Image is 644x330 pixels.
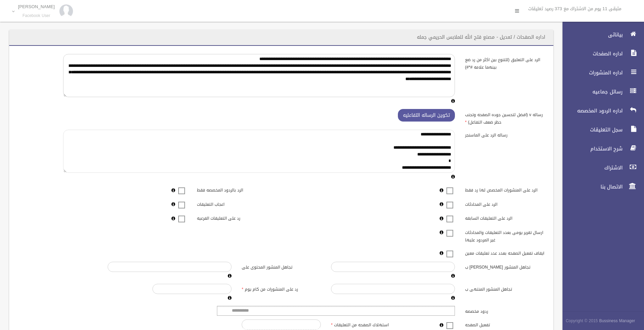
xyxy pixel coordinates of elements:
label: رد على المنشورات من كام يوم [237,284,326,293]
label: رساله v (افضل لتحسين جوده الصفحه وتجنب حظر ضعف التفاعل) [460,109,549,126]
span: رسائل جماعيه [557,88,625,95]
label: ايقاف تفعيل الصفحه بعدد عدد تعليقات معين [460,247,549,257]
label: تجاهل المنشور المحتوى على [237,262,326,271]
a: الاشتراك [557,160,644,175]
label: رساله الرد على الماسنجر [460,130,549,139]
span: اداره الصفحات [557,50,625,57]
p: [PERSON_NAME] [18,4,55,9]
span: اداره الردود المخصصه [557,107,625,114]
span: Copyright © 2015 [566,317,598,325]
span: بياناتى [557,31,625,38]
label: اعجاب التعليقات [192,199,281,208]
a: سجل التعليقات [557,122,644,137]
label: تفعيل الصفحه [460,319,549,329]
span: الاتصال بنا [557,183,625,190]
strong: Bussiness Manager [599,317,635,325]
label: ارسال تقرير يومى بعدد التعليقات والمحادثات غير المردود عليها [460,227,549,244]
label: تجاهل المنشور [PERSON_NAME] ب [460,262,549,271]
label: ردود مخصصه [460,306,549,315]
button: تكوين الرساله التفاعليه [398,109,455,122]
a: اداره المنشورات [557,65,644,80]
a: الاتصال بنا [557,179,644,194]
a: شرح الاستخدام [557,141,644,156]
small: Facebook User [18,13,55,18]
a: اداره الصفحات [557,46,644,61]
label: الرد بالردود المخصصه فقط [192,185,281,194]
a: بياناتى [557,27,644,42]
span: شرح الاستخدام [557,145,625,152]
span: سجل التعليقات [557,126,625,133]
label: الرد على التعليقات السابقه [460,213,549,222]
label: رد على التعليقات الفرعيه [192,213,281,222]
a: اداره الردود المخصصه [557,103,644,118]
img: 84628273_176159830277856_972693363922829312_n.jpg [59,4,73,18]
label: تجاهل المنشور المنتهى ب [460,284,549,293]
span: اداره المنشورات [557,69,625,76]
label: الرد على التعليق (للتنوع بين اكثر من رد ضع بينهما علامه #*#) [460,54,549,71]
span: الاشتراك [557,164,625,171]
label: الرد على المحادثات [460,199,549,208]
label: استهلاك الصفحه من التعليقات [326,319,415,329]
label: الرد على المنشورات المخصص لها رد فقط [460,185,549,194]
header: اداره الصفحات / تعديل - مصنع فتح الله للملابس الحريمي جمله [409,31,553,44]
a: رسائل جماعيه [557,84,644,99]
